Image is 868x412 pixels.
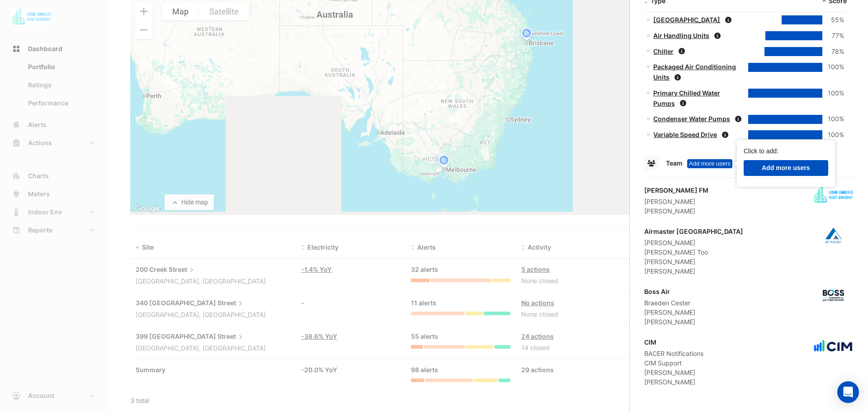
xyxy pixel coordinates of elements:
[644,308,695,317] div: [PERSON_NAME]
[644,377,703,387] div: [PERSON_NAME]
[653,115,730,123] a: Condenser Water Pumps
[644,197,708,206] div: [PERSON_NAME]
[813,337,854,355] img: CIM
[653,131,717,138] a: Variable Speed Drive
[644,257,743,266] div: [PERSON_NAME]
[644,368,703,377] div: [PERSON_NAME]
[644,287,695,296] div: Boss Air
[822,130,844,140] div: 100%
[822,47,844,57] div: 78%
[644,266,743,276] div: [PERSON_NAME]
[653,16,720,24] a: [GEOGRAPHIC_DATA]
[666,159,683,167] span: Team
[644,206,708,216] div: [PERSON_NAME]
[687,159,732,168] div: Tooltip anchor
[822,62,844,72] div: 100%
[644,358,703,368] div: CIM Support
[813,227,854,245] img: Airmaster Australia
[813,287,854,305] img: Boss Air
[822,114,844,124] div: 100%
[644,317,695,327] div: [PERSON_NAME]
[744,160,828,176] a: Add more users
[644,349,703,358] div: BACER Notifications
[837,381,859,403] div: Open Intercom Messenger
[644,227,743,236] div: Airmaster [GEOGRAPHIC_DATA]
[653,89,720,107] a: Primary Chilled Water Pumps
[653,63,736,81] a: Packaged Air Conditioning Units
[644,247,743,257] div: [PERSON_NAME] Too
[644,298,695,308] div: Braeden Cester
[744,147,828,156] div: Click to add:
[762,164,810,171] span: Add more users
[644,337,703,347] div: CIM
[822,88,844,99] div: 100%
[813,185,854,204] img: Aidan Lamberth FM
[644,238,743,247] div: [PERSON_NAME]
[653,32,709,39] a: Air Handling Units
[822,31,844,41] div: 77%
[644,185,708,195] div: [PERSON_NAME] FM
[653,47,674,55] a: Chiller
[822,15,844,25] div: 55%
